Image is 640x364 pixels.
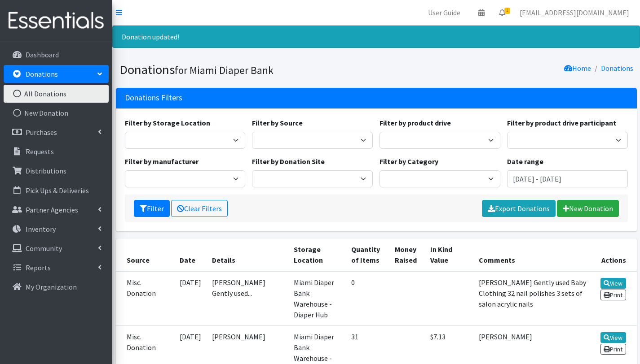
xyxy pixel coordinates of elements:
td: [PERSON_NAME] Gently used Baby Clothing 32 nail polishes 3 sets of salon acrylic nails [473,271,592,326]
a: My Organization [4,278,109,296]
label: Filter by Storage Location [125,117,210,128]
label: Filter by Donation Site [252,156,325,167]
p: Inventory [26,225,56,234]
a: Partner Agencies [4,201,109,219]
a: 1 [492,4,512,22]
th: Source [116,238,174,271]
a: Dashboard [4,46,109,64]
th: Money Raised [389,238,425,271]
a: Purchases [4,123,109,141]
p: Requests [26,147,54,156]
p: My Organization [26,282,77,291]
th: Comments [473,238,592,271]
a: Reports [4,259,109,277]
a: [EMAIL_ADDRESS][DOMAIN_NAME] [512,4,636,22]
a: Donations [601,64,633,73]
p: Community [26,244,62,253]
p: Pick Ups & Deliveries [26,186,89,195]
a: Inventory [4,220,109,238]
a: Print [600,344,626,355]
label: Filter by Category [380,156,438,167]
p: Dashboard [26,50,59,59]
a: Print [600,290,626,300]
th: Actions [592,238,637,271]
button: Filter [134,200,170,217]
th: Quantity of Items [346,238,389,271]
label: Filter by manufacturer [125,156,199,167]
label: Filter by product drive participant [507,117,616,128]
label: Filter by product drive [380,117,451,128]
img: HumanEssentials [4,6,109,36]
td: 0 [346,271,389,326]
th: In Kind Value [425,238,473,271]
a: New Donation [4,104,109,122]
input: January 1, 2011 - December 31, 2011 [507,170,628,187]
span: 1 [504,8,510,14]
p: Reports [26,263,51,272]
th: Details [207,238,289,271]
a: Pick Ups & Deliveries [4,182,109,199]
p: Purchases [26,128,57,137]
a: Requests [4,143,109,160]
td: [PERSON_NAME] Gently used... [207,271,289,326]
label: Filter by Source [252,117,303,128]
th: Storage Location [288,238,346,271]
th: Date [174,238,207,271]
a: View [600,332,626,343]
a: New Donation [557,200,619,217]
div: Donation updated! [112,26,640,48]
p: Distributions [26,166,66,175]
p: Partner Agencies [26,205,78,214]
a: User Guide [421,4,468,22]
small: for Miami Diaper Bank [175,64,274,77]
p: Donations [26,69,58,78]
td: Misc. Donation [116,271,174,326]
a: Clear Filters [171,200,228,217]
a: View [600,278,626,289]
a: Export Donations [482,200,556,217]
a: Distributions [4,162,109,180]
h1: Donations [119,62,373,78]
td: Miami Diaper Bank Warehouse - Diaper Hub [288,271,346,326]
a: All Donations [4,85,109,103]
label: Date range [507,156,543,167]
a: Home [564,64,591,73]
a: Donations [4,65,109,83]
td: [DATE] [174,271,207,326]
h3: Donations Filters [125,93,182,103]
a: Community [4,239,109,257]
